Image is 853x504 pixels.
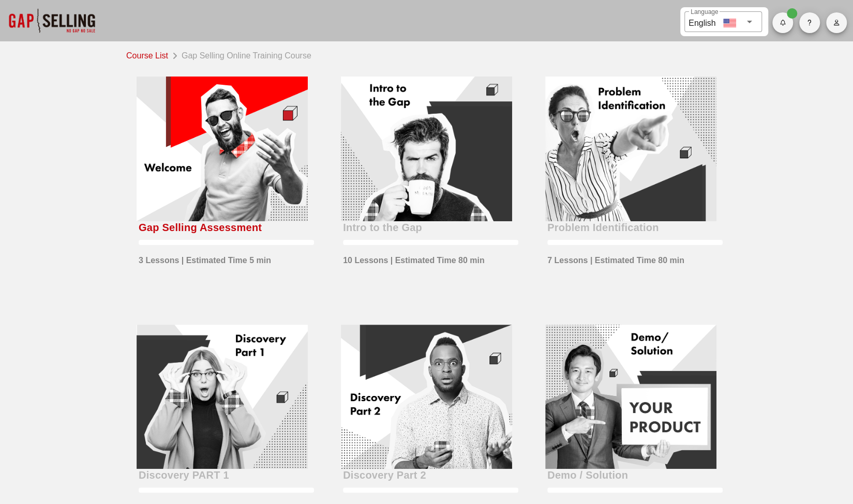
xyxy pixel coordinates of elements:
[126,48,172,62] a: Course List
[139,249,271,267] div: 3 Lessons | Estimated Time 5 min
[787,8,797,19] span: Badge
[691,8,718,16] label: Language
[343,219,422,236] div: Intro to the Gap
[177,48,311,62] div: Gap Selling Online Training Course
[684,11,762,32] div: LanguageEnglish
[689,14,715,29] div: English
[547,249,684,267] div: 7 Lessons | Estimated Time 80 min
[547,219,659,236] div: Problem Identification
[139,467,229,483] div: Discovery PART 1
[343,249,485,267] div: 10 Lessons | Estimated Time 80 min
[343,467,426,483] div: Discovery Part 2
[547,467,628,483] div: Demo / Solution
[139,219,262,236] div: Gap Selling Assessment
